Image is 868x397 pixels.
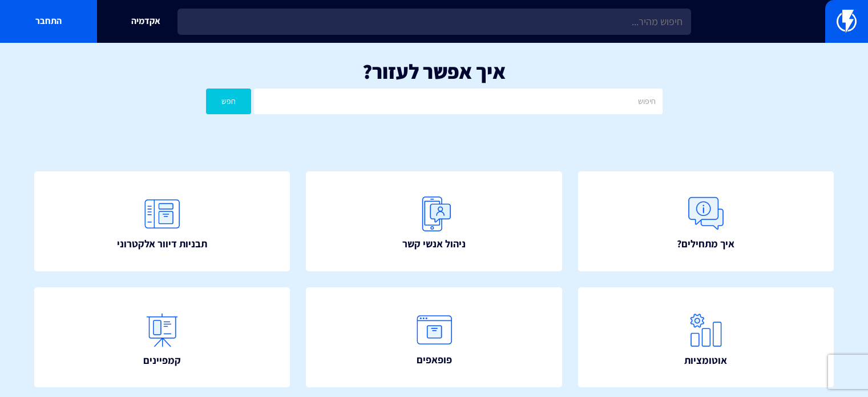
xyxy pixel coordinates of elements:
a: אוטומציות [578,287,834,387]
span: איך מתחילים? [677,236,734,251]
a: תבניות דיוור אלקטרוני [34,171,290,271]
a: ניהול אנשי קשר [306,171,562,271]
button: חפש [206,89,252,114]
span: פופאפים [417,352,452,367]
a: פופאפים [306,287,562,387]
input: חיפוש [254,89,662,114]
span: ניהול אנשי קשר [402,236,466,251]
span: קמפיינים [143,353,181,368]
span: תבניות דיוור אלקטרוני [117,236,207,251]
h1: איך אפשר לעזור? [17,60,851,83]
input: חיפוש מהיר... [177,9,691,35]
a: איך מתחילים? [578,171,834,271]
span: אוטומציות [684,353,727,368]
a: קמפיינים [34,287,290,387]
